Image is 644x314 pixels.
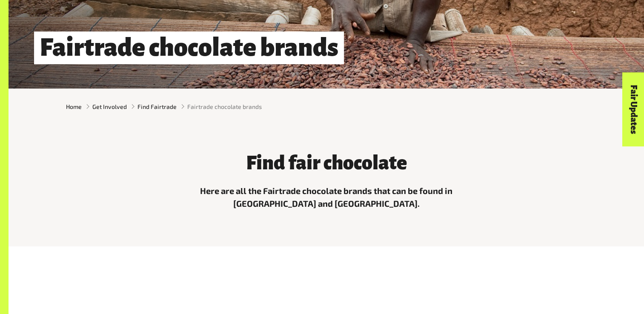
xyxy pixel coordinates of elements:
[137,102,177,111] a: Find Fairtrade
[34,31,344,64] h1: Fairtrade chocolate brands
[92,102,127,111] a: Get Involved
[66,102,82,111] a: Home
[199,184,454,210] p: Here are all the Fairtrade chocolate brands that can be found in [GEOGRAPHIC_DATA] and [GEOGRAPHI...
[199,152,454,174] h3: Find fair chocolate
[187,102,262,111] span: Fairtrade chocolate brands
